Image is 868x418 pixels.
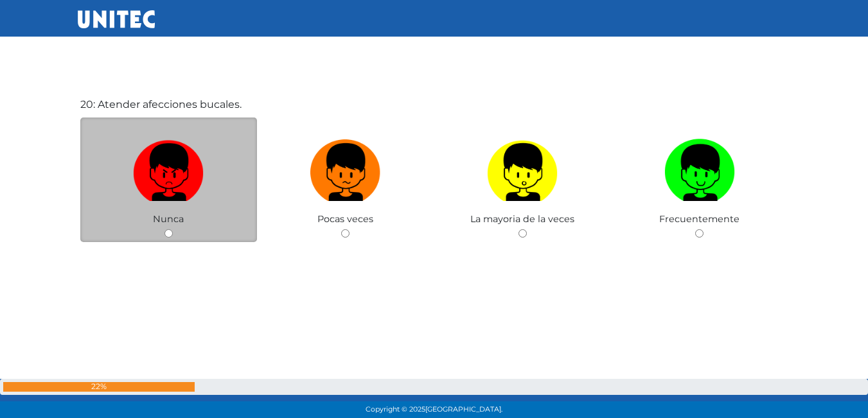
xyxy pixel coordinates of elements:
[470,213,574,225] span: La mayoria de la veces
[664,134,735,202] img: Frecuentemente
[3,382,195,392] div: 22%
[80,97,242,112] label: 20: Atender afecciones bucales.
[153,213,184,225] span: Nunca
[317,213,373,225] span: Pocas veces
[310,134,381,202] img: Pocas veces
[133,134,204,202] img: Nunca
[78,10,155,28] img: UNITEC
[487,134,558,202] img: La mayoria de la veces
[659,213,740,225] span: Frecuentemente
[425,405,502,414] span: [GEOGRAPHIC_DATA].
